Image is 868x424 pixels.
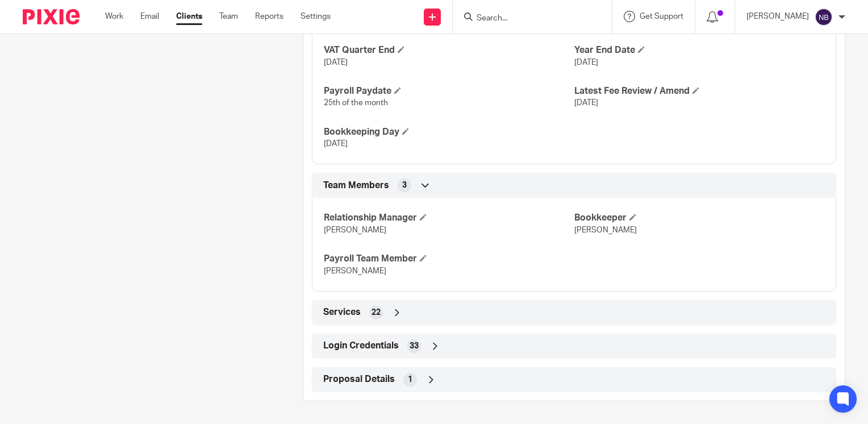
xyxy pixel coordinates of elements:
h4: Latest Fee Review / Amend [574,85,824,97]
h4: VAT Quarter End [324,44,574,56]
span: [DATE] [574,99,598,107]
h4: Bookkeeper [574,212,824,224]
a: Work [105,11,123,22]
span: [DATE] [574,59,598,66]
a: Reports [255,11,283,22]
h4: Payroll Team Member [324,253,574,265]
h4: Year End Date [574,44,824,56]
h4: Payroll Paydate [324,85,574,97]
span: Services [323,306,361,318]
h4: Bookkeeping Day [324,126,574,138]
a: Clients [176,11,202,22]
img: Pixie [23,9,80,24]
p: [PERSON_NAME] [746,11,809,22]
span: Team Members [323,180,389,192]
span: Get Support [640,13,683,20]
a: Team [219,11,238,22]
a: Email [140,11,159,22]
input: Search [475,14,578,24]
span: [PERSON_NAME] [324,226,386,234]
span: [DATE] [324,140,348,148]
a: Settings [301,11,331,22]
h4: Relationship Manager [324,212,574,224]
span: Login Credentials [323,340,399,352]
span: Proposal Details [323,373,395,385]
span: [PERSON_NAME] [574,226,637,234]
span: 33 [410,340,419,352]
span: [PERSON_NAME] [324,267,386,275]
img: svg%3E [815,8,833,26]
span: [DATE] [324,59,348,66]
span: 3 [402,180,407,191]
span: 25th of the month [324,99,388,107]
span: 22 [372,307,381,318]
span: 1 [408,374,412,385]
